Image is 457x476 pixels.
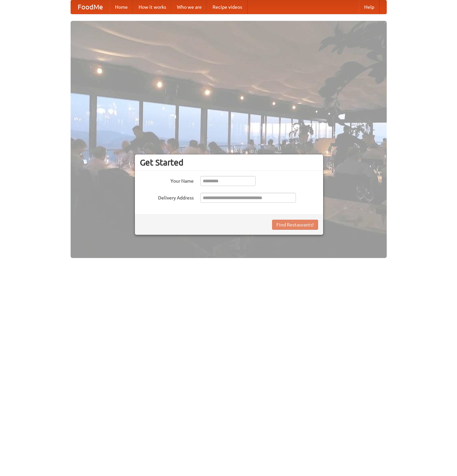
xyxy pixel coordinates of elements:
[140,176,194,184] label: Your Name
[172,0,207,14] a: Who we are
[140,193,194,201] label: Delivery Address
[110,0,133,14] a: Home
[133,0,172,14] a: How it works
[207,0,247,14] a: Recipe videos
[71,0,110,14] a: FoodMe
[359,0,380,14] a: Help
[272,220,318,230] button: Find Restaurants!
[140,157,318,168] h3: Get Started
